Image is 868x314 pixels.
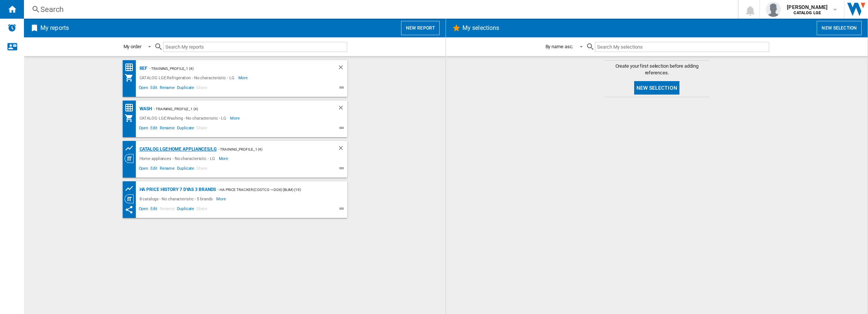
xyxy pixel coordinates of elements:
span: Duplicate [176,165,195,174]
div: - Training_Profile_1 (4) [147,64,322,73]
input: Search My selections [595,42,769,52]
div: WASH [138,104,152,114]
div: Delete [337,64,347,73]
h2: My reports [39,21,70,35]
button: New selection [817,21,862,35]
div: - Training_Profile_1 (4) [152,104,322,114]
div: Delete [337,145,347,154]
h2: My selections [461,21,501,35]
span: Create your first selection before adding references. [605,63,709,76]
div: My Assortment [125,73,138,82]
div: Product prices grid [125,184,138,193]
span: Duplicate [176,84,195,93]
span: Share [195,165,208,174]
span: More [219,154,230,163]
ng-md-icon: This report has been shared with you [125,205,134,214]
span: Share [195,124,208,133]
div: By name asc. [545,44,574,49]
div: Delete [337,104,347,114]
div: CATALOG LGE:Washing - No characteristic - LG [138,114,230,123]
div: - Training_Profile_1 (4) [217,145,323,154]
span: Share [195,84,208,93]
div: REF [138,64,148,73]
button: New report [401,21,440,35]
span: Edit [149,205,159,214]
span: [PERSON_NAME] [787,3,828,11]
span: Share [195,205,208,214]
b: CATALOG LGE [794,10,821,15]
span: Rename [159,84,176,93]
div: CATALOG LGE:Refrigeration - No characteristic - LG [138,73,238,82]
img: profile.jpg [766,2,781,17]
div: My Assortment [125,114,138,123]
span: Open [138,124,150,133]
div: CATALOG LGE:Home appliances/LG [138,145,217,154]
div: Product prices grid [125,144,138,153]
div: HA Price History 7 Dyas 3 Brands [138,185,216,194]
img: alerts-logo.svg [7,23,16,32]
span: Open [138,84,150,93]
div: Home appliances - No characteristic - LG [138,154,219,163]
span: Rename [159,165,176,174]
span: Rename [159,205,176,214]
span: Edit [149,84,159,93]
span: Edit [149,124,159,133]
div: My order [123,44,141,49]
div: Search [40,4,718,15]
span: Duplicate [176,124,195,133]
span: Open [138,205,150,214]
div: Category View [125,154,138,163]
input: Search My reports [163,42,347,52]
span: Edit [149,165,159,174]
span: Open [138,165,150,174]
div: Category View [125,194,138,203]
div: Price Matrix [125,103,138,113]
div: - HA Price Tracker (costco -> dox) (blim) (19) [216,185,332,194]
div: Price Matrix [125,63,138,72]
span: More [216,194,227,203]
button: New selection [634,81,679,95]
span: More [230,114,241,123]
span: Duplicate [176,205,195,214]
span: Rename [159,124,176,133]
span: More [238,73,249,82]
div: 8 catalogs - No characteristic - 5 brands [138,194,217,203]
